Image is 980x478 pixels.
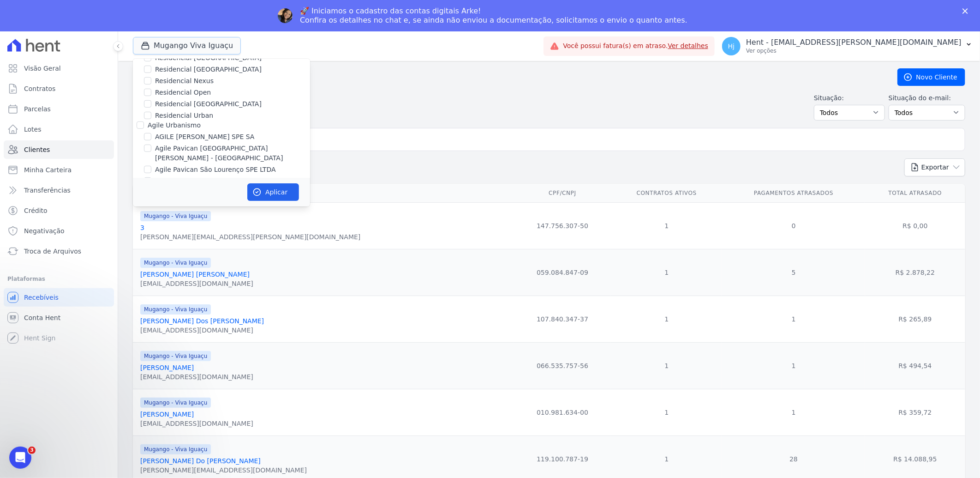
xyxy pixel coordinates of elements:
label: Residencial Open [155,88,211,97]
span: Conta Hent [24,313,60,322]
span: Mugango - Viva Iguaçu [140,351,211,361]
div: [EMAIL_ADDRESS][DOMAIN_NAME] [140,326,264,335]
span: Minha Carteira [24,165,72,175]
label: Residencial [GEOGRAPHIC_DATA] [155,65,262,74]
a: Parcelas [4,100,114,118]
td: 0 [722,203,865,249]
span: Mugango - Viva Iguaçu [140,398,211,408]
td: R$ 2.878,22 [865,249,965,296]
div: [EMAIL_ADDRESS][DOMAIN_NAME] [140,279,253,288]
span: Mugango - Viva Iguaçu [140,258,211,268]
a: Lotes [4,120,114,139]
button: Hj Hent - [EMAIL_ADDRESS][PERSON_NAME][DOMAIN_NAME] Ver opções [715,33,980,59]
p: Ver opções [746,47,962,54]
a: Recebíveis [4,288,114,307]
th: Pagamentos Atrasados [722,184,865,203]
td: 1 [611,296,722,343]
a: [PERSON_NAME] [PERSON_NAME] [140,271,250,278]
th: CPF/CNPJ [514,184,611,203]
td: 1 [722,343,865,389]
td: R$ 0,00 [865,203,965,249]
a: Minha Carteira [4,161,114,179]
span: Visão Geral [24,64,61,73]
span: Troca de Arquivos [24,247,81,256]
label: Agile Pavican São Lourenço SPE LTDA [155,165,276,175]
a: Transferências [4,181,114,200]
a: [PERSON_NAME] [140,411,194,418]
span: Parcelas [24,104,51,114]
label: Situação do e-mail: [889,93,965,103]
td: 1 [611,343,722,389]
span: Mugango - Viva Iguaçu [140,211,211,221]
td: R$ 494,54 [865,343,965,389]
div: [EMAIL_ADDRESS][DOMAIN_NAME] [140,372,253,381]
a: [PERSON_NAME] Do [PERSON_NAME] [140,457,261,465]
th: Nome [133,184,514,203]
label: Alfenense Negócios Imobiliários [155,176,258,186]
button: Exportar [904,158,965,176]
td: 5 [722,249,865,296]
a: Clientes [4,140,114,159]
button: Aplicar [247,183,299,201]
a: [PERSON_NAME] [140,364,194,371]
td: 010.981.634-00 [514,389,611,436]
p: Hent - [EMAIL_ADDRESS][PERSON_NAME][DOMAIN_NAME] [746,38,962,47]
a: Novo Cliente [897,68,965,86]
iframe: Intercom live chat [9,447,31,469]
a: Ver detalhes [668,42,709,49]
td: R$ 265,89 [865,296,965,343]
span: Mugango - Viva Iguaçu [140,444,211,454]
div: [PERSON_NAME][EMAIL_ADDRESS][DOMAIN_NAME] [140,466,307,475]
span: Crédito [24,206,48,215]
div: Plataformas [7,273,110,284]
td: 147.756.307-50 [514,203,611,249]
div: 🚀 Iniciamos o cadastro das contas digitais Arke! Confira os detalhes no chat e, se ainda não envi... [300,6,687,25]
input: Buscar por nome, CPF ou e-mail [150,130,961,149]
label: AGILE [PERSON_NAME] SPE SA [155,132,255,142]
td: 107.840.347-37 [514,296,611,343]
span: Mugango - Viva Iguaçu [140,304,211,315]
a: Crédito [4,201,114,220]
span: 3 [28,447,36,454]
label: Residencial [GEOGRAPHIC_DATA] [155,99,262,109]
h2: Clientes [133,69,883,85]
a: Contratos [4,79,114,98]
label: Agile Pavican [GEOGRAPHIC_DATA][PERSON_NAME] - [GEOGRAPHIC_DATA] [155,144,310,163]
span: Clientes [24,145,50,154]
span: Você possui fatura(s) em atraso. [563,41,708,51]
td: 1 [722,389,865,436]
span: Contratos [24,84,55,93]
th: Contratos Ativos [611,184,722,203]
label: Agile Urbanismo [148,121,201,129]
label: Situação: [814,93,885,103]
span: Negativação [24,226,65,236]
td: 1 [611,249,722,296]
td: 059.084.847-09 [514,249,611,296]
td: 066.535.757-56 [514,343,611,389]
th: Total Atrasado [865,184,965,203]
td: R$ 359,72 [865,389,965,436]
button: Mugango Viva Iguaçu [133,37,241,54]
a: [PERSON_NAME] Dos [PERSON_NAME] [140,317,264,325]
a: Negativação [4,222,114,240]
div: [EMAIL_ADDRESS][DOMAIN_NAME] [140,419,253,428]
td: 1 [722,296,865,343]
td: 1 [611,203,722,249]
span: Recebíveis [24,293,59,302]
label: Residencial Nexus [155,76,214,86]
div: [PERSON_NAME][EMAIL_ADDRESS][PERSON_NAME][DOMAIN_NAME] [140,232,360,242]
a: 3 [140,224,144,231]
img: Profile image for Adriane [278,8,293,23]
span: Hj [728,43,735,49]
span: Transferências [24,186,71,195]
label: Residencial Urban [155,111,213,121]
td: 1 [611,389,722,436]
span: Lotes [24,125,42,134]
a: Conta Hent [4,309,114,327]
div: Fechar [962,8,972,14]
a: Visão Geral [4,59,114,78]
a: Troca de Arquivos [4,242,114,260]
